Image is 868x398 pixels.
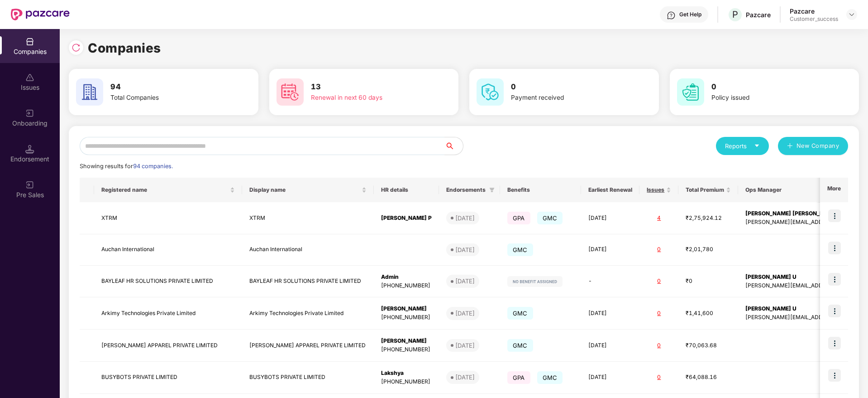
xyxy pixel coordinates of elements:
th: Total Premium [678,178,738,202]
td: Auchan International [94,234,242,266]
div: Pazcare [746,10,771,19]
th: Registered name [94,178,242,202]
img: icon [828,337,841,349]
td: [DATE] [581,202,639,234]
div: 4 [647,214,671,223]
span: filter [489,187,495,193]
img: svg+xml;base64,PHN2ZyB4bWxucz0iaHR0cDovL3d3dy53My5vcmcvMjAwMC9zdmciIHdpZHRoPSI2MCIgaGVpZ2h0PSI2MC... [76,78,103,106]
span: plus [787,143,793,150]
td: [PERSON_NAME] APPAREL PRIVATE LIMITED [94,330,242,362]
td: - [581,266,639,298]
div: [PERSON_NAME] P [381,214,432,223]
th: More [820,178,848,202]
div: [DATE] [455,214,475,223]
span: GPA [507,371,530,384]
td: [DATE] [581,297,639,330]
td: [PERSON_NAME] APPAREL PRIVATE LIMITED [242,330,374,362]
th: Benefits [500,178,581,202]
td: [DATE] [581,362,639,394]
td: Auchan International [242,234,374,266]
div: 0 [647,277,671,286]
td: XTRM [94,202,242,234]
div: Customer_success [790,15,838,23]
div: [DATE] [455,341,475,350]
div: Total Companies [110,93,224,103]
img: svg+xml;base64,PHN2ZyB4bWxucz0iaHR0cDovL3d3dy53My5vcmcvMjAwMC9zdmciIHdpZHRoPSIxMjIiIGhlaWdodD0iMj... [507,276,563,287]
div: ₹2,75,924.12 [686,214,731,223]
span: Total Premium [686,186,724,194]
div: [DATE] [455,309,475,318]
td: BUSYBOTS PRIVATE LIMITED [242,362,374,394]
span: 94 companies. [133,163,173,170]
div: Admin [381,273,432,282]
button: search [444,137,463,155]
td: Arkimy Technologies Private Limited [242,297,374,330]
img: icon [828,209,841,222]
div: [PHONE_NUMBER] [381,345,432,354]
th: HR details [374,178,439,202]
span: Showing results for [80,163,173,170]
div: [PERSON_NAME] [381,305,432,313]
div: ₹70,063.68 [686,341,731,350]
div: 0 [647,245,671,254]
th: Display name [242,178,374,202]
span: GMC [507,243,533,256]
div: [DATE] [455,373,475,382]
span: New Company [796,141,839,150]
div: Renewal in next 60 days [311,93,425,103]
img: icon [828,242,841,254]
div: [PERSON_NAME] [381,337,432,345]
th: Earliest Renewal [581,178,639,202]
img: svg+xml;base64,PHN2ZyBpZD0iQ29tcGFuaWVzIiB4bWxucz0iaHR0cDovL3d3dy53My5vcmcvMjAwMC9zdmciIHdpZHRoPS... [25,37,34,46]
img: icon [828,273,841,286]
div: Pazcare [790,7,838,15]
span: caret-down [754,143,760,149]
img: svg+xml;base64,PHN2ZyBpZD0iRHJvcGRvd24tMzJ4MzIiIHhtbG5zPSJodHRwOi8vd3d3LnczLm9yZy8yMDAwL3N2ZyIgd2... [848,11,855,18]
div: ₹2,01,780 [686,245,731,254]
div: 0 [647,309,671,318]
div: Get Help [679,11,701,18]
span: GPA [507,212,530,224]
span: P [732,9,738,20]
div: [DATE] [455,245,475,254]
span: GMC [537,212,563,224]
span: GMC [537,371,563,384]
span: filter [487,184,496,195]
img: svg+xml;base64,PHN2ZyBpZD0iUmVsb2FkLTMyeDMyIiB4bWxucz0iaHR0cDovL3d3dy53My5vcmcvMjAwMC9zdmciIHdpZH... [72,43,81,52]
img: New Pazcare Logo [11,9,70,20]
span: Issues [647,186,664,194]
div: [PHONE_NUMBER] [381,282,432,290]
td: XTRM [242,202,374,234]
div: 0 [647,341,671,350]
div: [PHONE_NUMBER] [381,378,432,386]
h3: 0 [711,81,825,93]
img: svg+xml;base64,PHN2ZyBpZD0iSGVscC0zMngzMiIgeG1sbnM9Imh0dHA6Ly93d3cudzMub3JnLzIwMDAvc3ZnIiB3aWR0aD... [667,11,676,20]
img: svg+xml;base64,PHN2ZyB4bWxucz0iaHR0cDovL3d3dy53My5vcmcvMjAwMC9zdmciIHdpZHRoPSI2MCIgaGVpZ2h0PSI2MC... [477,78,504,106]
td: Arkimy Technologies Private Limited [94,297,242,330]
td: [DATE] [581,234,639,266]
div: ₹0 [686,277,731,286]
div: Payment received [511,93,625,103]
h3: 0 [511,81,625,93]
div: ₹64,088.16 [686,373,731,382]
img: svg+xml;base64,PHN2ZyB3aWR0aD0iMTQuNSIgaGVpZ2h0PSIxNC41IiB2aWV3Qm94PSIwIDAgMTYgMTYiIGZpbGw9Im5vbm... [25,145,34,154]
span: Endorsements [446,186,486,194]
td: BAYLEAF HR SOLUTIONS PRIVATE LIMITED [94,266,242,298]
img: svg+xml;base64,PHN2ZyB3aWR0aD0iMjAiIGhlaWdodD0iMjAiIHZpZXdCb3g9IjAgMCAyMCAyMCIgZmlsbD0ibm9uZSIgeG... [25,109,34,118]
div: ₹1,41,600 [686,309,731,318]
span: GMC [507,339,533,352]
span: GMC [507,307,533,320]
span: Display name [249,186,360,194]
th: Issues [639,178,678,202]
img: svg+xml;base64,PHN2ZyB4bWxucz0iaHR0cDovL3d3dy53My5vcmcvMjAwMC9zdmciIHdpZHRoPSI2MCIgaGVpZ2h0PSI2MC... [277,78,304,106]
img: svg+xml;base64,PHN2ZyBpZD0iSXNzdWVzX2Rpc2FibGVkIiB4bWxucz0iaHR0cDovL3d3dy53My5vcmcvMjAwMC9zdmciIH... [25,73,34,82]
div: 0 [647,373,671,382]
h3: 13 [311,81,425,93]
td: [DATE] [581,330,639,362]
button: plusNew Company [778,137,848,155]
h1: Companies [88,38,161,58]
div: Reports [725,141,760,150]
img: svg+xml;base64,PHN2ZyB3aWR0aD0iMjAiIGhlaWdodD0iMjAiIHZpZXdCb3g9IjAgMCAyMCAyMCIgZmlsbD0ibm9uZSIgeG... [25,180,34,189]
div: Policy issued [711,93,825,103]
h3: 94 [110,81,224,93]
